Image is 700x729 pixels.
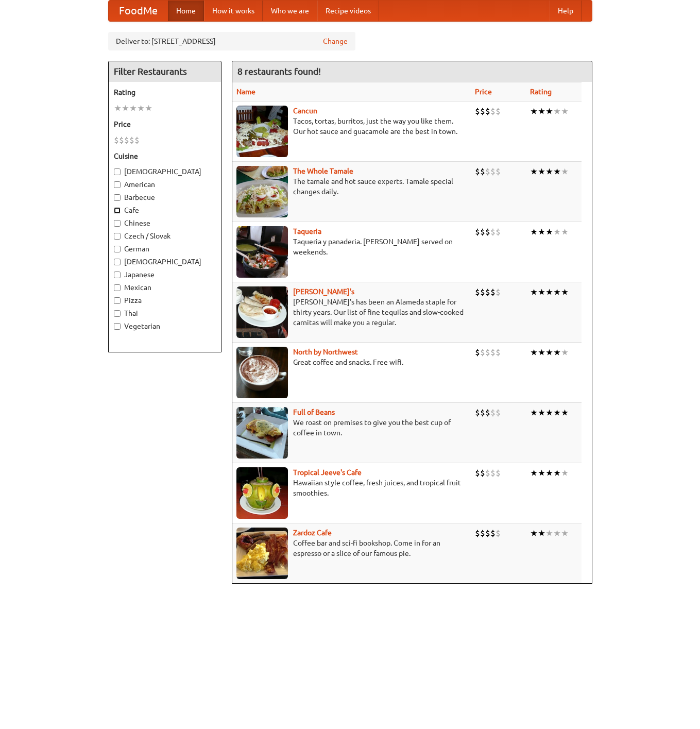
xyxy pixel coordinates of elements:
[561,347,569,358] li: ★
[236,166,288,217] img: wholetamale.jpg
[490,467,496,479] li: $
[485,166,490,177] li: $
[485,407,490,418] li: $
[475,226,480,238] li: $
[561,467,569,479] li: ★
[480,407,485,418] li: $
[293,287,354,296] a: [PERSON_NAME]'s
[114,87,216,97] h5: Rating
[545,407,553,418] li: ★
[480,106,485,117] li: $
[480,528,485,539] li: $
[145,103,152,114] li: ★
[553,166,561,177] li: ★
[475,88,492,96] a: Price
[236,106,288,157] img: cancun.jpg
[538,106,545,117] li: ★
[237,66,321,76] ng-pluralize: 8 restaurants found!
[561,166,569,177] li: ★
[475,166,480,177] li: $
[485,467,490,479] li: $
[293,529,332,537] a: Zardoz Cafe
[236,478,467,498] p: Hawaiian style coffee, fresh juices, and tropical fruit smoothies.
[545,528,553,539] li: ★
[114,119,216,129] h5: Price
[553,407,561,418] li: ★
[490,286,496,298] li: $
[475,528,480,539] li: $
[561,106,569,117] li: ★
[293,107,317,115] a: Cancun
[490,347,496,358] li: $
[137,103,145,114] li: ★
[114,310,121,317] input: Thai
[538,226,545,238] li: ★
[114,218,216,228] label: Chinese
[236,226,288,278] img: taqueria.jpg
[545,467,553,479] li: ★
[545,286,553,298] li: ★
[561,407,569,418] li: ★
[236,467,288,519] img: jeeves.jpg
[108,32,355,50] div: Deliver to: [STREET_ADDRESS]
[561,226,569,238] li: ★
[475,467,480,479] li: $
[114,321,216,331] label: Vegetarian
[293,348,358,356] a: North by Northwest
[538,347,545,358] li: ★
[293,167,353,175] a: The Whole Tamale
[122,103,129,114] li: ★
[323,36,348,46] a: Change
[530,166,538,177] li: ★
[530,528,538,539] li: ★
[480,226,485,238] li: $
[114,220,121,227] input: Chinese
[129,134,134,146] li: $
[530,347,538,358] li: ★
[553,528,561,539] li: ★
[114,231,216,241] label: Czech / Slovak
[530,286,538,298] li: ★
[236,236,467,257] p: Taqueria y panaderia. [PERSON_NAME] served on weekends.
[114,259,121,265] input: [DEMOGRAPHIC_DATA]
[114,168,121,175] input: [DEMOGRAPHIC_DATA]
[538,286,545,298] li: ★
[124,134,129,146] li: $
[561,286,569,298] li: ★
[114,246,121,252] input: German
[129,103,137,114] li: ★
[475,347,480,358] li: $
[480,166,485,177] li: $
[490,528,496,539] li: $
[236,88,255,96] a: Name
[496,347,501,358] li: $
[538,407,545,418] li: ★
[490,226,496,238] li: $
[530,467,538,479] li: ★
[236,417,467,438] p: We roast on premises to give you the best cup of coffee in town.
[119,134,124,146] li: $
[496,166,501,177] li: $
[496,467,501,479] li: $
[114,181,121,188] input: American
[490,166,496,177] li: $
[538,467,545,479] li: ★
[490,407,496,418] li: $
[114,297,121,304] input: Pizza
[553,347,561,358] li: ★
[236,347,288,398] img: north.jpg
[109,1,168,21] a: FoodMe
[263,1,317,21] a: Who we are
[236,176,467,197] p: The tamale and hot sauce experts. Tamale special changes daily.
[236,116,467,137] p: Tacos, tortas, burritos, just the way you like them. Our hot sauce and guacamole are the best in ...
[293,408,335,416] a: Full of Beans
[114,194,121,201] input: Barbecue
[114,151,216,161] h5: Cuisine
[114,272,121,278] input: Japanese
[475,407,480,418] li: $
[114,179,216,190] label: American
[236,297,467,328] p: [PERSON_NAME]'s has been an Alameda staple for thirty years. Our list of fine tequilas and slow-c...
[236,538,467,558] p: Coffee bar and sci-fi bookshop. Come in for an espresso or a slice of our famous pie.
